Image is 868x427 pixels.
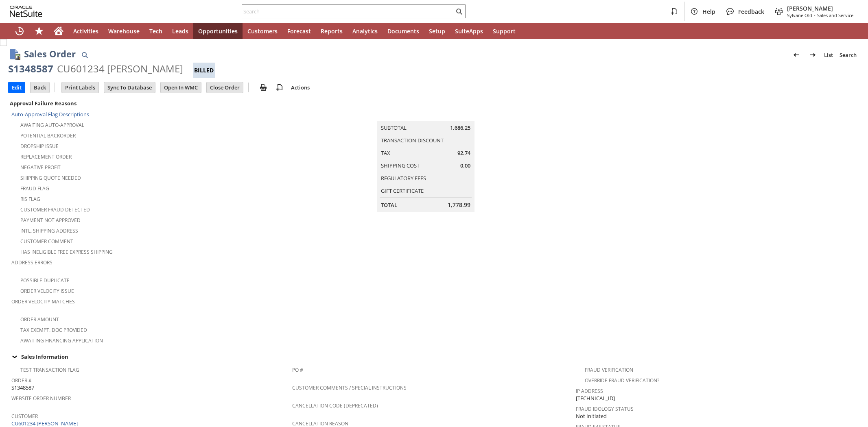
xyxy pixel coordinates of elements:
[292,402,378,409] a: Cancellation Code (deprecated)
[20,196,40,203] a: RIS flag
[258,83,268,92] img: print.svg
[20,153,72,160] a: Replacement Order
[455,27,483,35] span: SuiteApps
[20,248,113,255] a: Has Ineligible Free Express Shipping
[11,384,34,392] span: S1348587
[381,162,420,169] a: Shipping Cost
[20,277,70,284] a: Possible Duplicate
[20,337,103,344] a: Awaiting Financing Application
[488,23,520,39] a: Support
[381,201,397,209] a: Total
[292,384,407,391] a: Customer Comments / Special Instructions
[429,27,445,35] span: Setup
[8,351,860,362] td: Sales Information
[24,47,76,61] h1: Sales Order
[20,143,59,150] a: Dropship Issue
[10,23,29,39] a: Recent Records
[817,12,853,18] span: Sales and Service
[8,62,53,75] div: S1348587
[8,351,857,362] div: Sales Information
[11,395,71,402] a: Website Order Number
[381,174,426,182] a: Regulatory Fees
[287,27,311,35] span: Forecast
[808,50,818,60] img: Next
[791,50,801,60] img: Previous
[702,8,715,15] span: Help
[31,82,49,93] input: Back
[814,12,816,18] span: -
[457,149,470,157] span: 92.74
[172,27,188,35] span: Leads
[381,137,444,144] a: Transaction Discount
[54,26,63,36] svg: Home
[576,394,615,402] span: [TECHNICAL_ID]
[348,23,383,39] a: Analytics
[11,420,80,427] a: CU601234 [PERSON_NAME]
[20,316,59,323] a: Order Amount
[381,187,424,194] a: Gift Certificate
[450,23,488,39] a: SuiteApps
[11,298,75,305] a: Order Velocity Matches
[383,23,424,39] a: Documents
[20,327,87,333] a: Tax Exempt. Doc Provided
[10,6,42,17] svg: logo
[292,420,348,427] a: Cancellation Reason
[20,132,76,139] a: Potential Backorder
[103,23,144,39] a: Warehouse
[108,27,140,35] span: Warehouse
[80,50,90,60] img: Quick Find
[73,27,98,35] span: Activities
[493,27,516,35] span: Support
[20,227,78,234] a: Intl. Shipping Address
[20,164,61,171] a: Negative Profit
[20,238,73,245] a: Customer Comment
[20,217,81,224] a: Payment not approved
[275,83,284,92] img: add-record.svg
[576,405,634,412] a: Fraud Idology Status
[144,23,167,39] a: Tech
[198,27,238,35] span: Opportunities
[11,377,32,384] a: Order #
[448,201,470,209] span: 1,778.99
[8,98,289,109] div: Approval Failure Reasons
[292,366,303,373] a: PO #
[149,27,162,35] span: Tech
[20,366,79,373] a: Test Transaction Flag
[49,23,68,39] a: Home
[821,48,836,61] a: List
[68,23,103,39] a: Activities
[207,82,243,93] input: Close Order
[20,206,90,213] a: Customer Fraud Detected
[20,122,84,129] a: Awaiting Auto-Approval
[242,7,454,16] input: Search
[193,23,243,39] a: Opportunities
[787,4,853,12] span: [PERSON_NAME]
[34,26,44,36] svg: Shortcuts
[738,8,764,15] span: Feedback
[20,185,49,192] a: Fraud Flag
[288,84,313,91] a: Actions
[576,412,607,420] span: Not Initiated
[161,82,201,93] input: Open In WMC
[9,82,25,93] input: Edit
[424,23,450,39] a: Setup
[57,62,183,75] div: CU601234 [PERSON_NAME]
[11,111,89,118] a: Auto-Approval Flag Descriptions
[585,366,633,373] a: Fraud Verification
[20,288,74,294] a: Order Velocity Issue
[381,124,407,131] a: Subtotal
[247,27,278,35] span: Customers
[11,259,52,266] a: Address Errors
[787,12,812,18] span: Sylvane Old
[20,174,81,181] a: Shipping Quote Needed
[454,7,464,16] svg: Search
[387,27,419,35] span: Documents
[282,23,316,39] a: Forecast
[352,27,378,35] span: Analytics
[585,377,659,384] a: Override Fraud Verification?
[193,63,215,78] div: Billed
[576,388,603,394] a: IP Address
[243,23,282,39] a: Customers
[381,149,390,157] a: Tax
[321,27,343,35] span: Reports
